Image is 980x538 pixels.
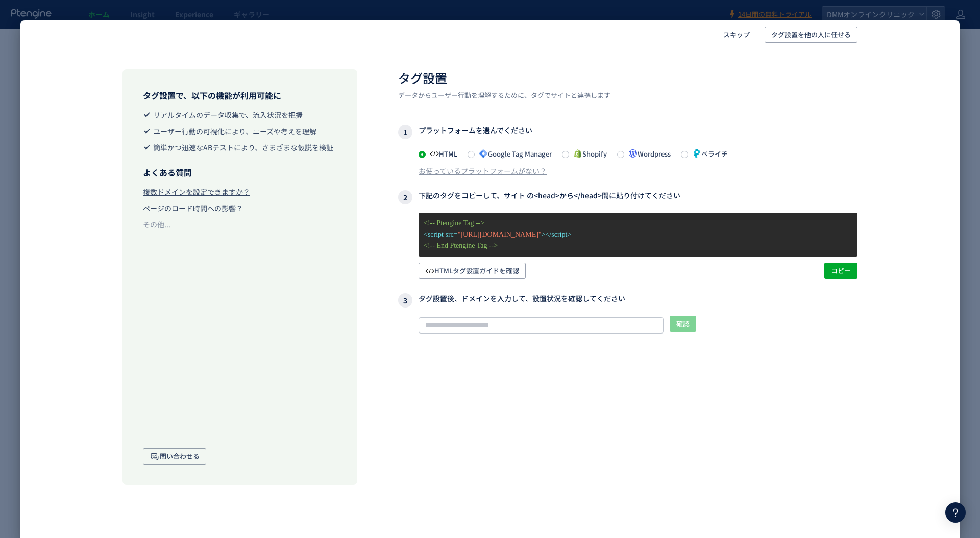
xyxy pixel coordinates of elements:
span: Shopify [569,149,607,159]
li: ユーザー行動の可視化により、ニーズや考えを理解 [143,126,337,136]
h3: プラットフォームを選んでください [398,125,857,139]
div: 複数ドメインを設定できますか？ [143,187,250,197]
span: スキップ [723,27,750,43]
h3: タグ設置後、ドメインを入力して、設置状況を確認してください [398,293,857,308]
button: HTMLタグ設置ガイドを確認 [419,263,526,279]
span: Wordpress [624,149,671,159]
span: HTML [426,149,457,159]
span: HTMLタグ設置ガイドを確認 [425,263,519,279]
div: お使っているプラットフォームがない？ [419,166,547,176]
span: "[URL][DOMAIN_NAME]" [458,230,542,238]
span: Google Tag Manager [475,149,552,159]
li: リアルタイムのデータ収集で、流入状況を把握 [143,110,337,120]
button: タグ設置を他の人に任せる [765,27,857,43]
span: タグ設置を他の人に任せる [771,27,851,43]
button: コピー [824,263,857,279]
div: ページのロード時間への影響？ [143,203,243,213]
li: 簡単かつ迅速なABテストにより、さまざまな仮説を検証 [143,142,337,152]
span: 確認 [676,316,690,332]
p: <!-- End Ptengine Tag --> [424,240,852,251]
i: 1 [398,125,412,139]
i: 3 [398,293,412,308]
p: データからユーザー行動を理解するために、タグでサイトと連携します [398,91,857,100]
i: 2 [398,190,412,204]
h3: 下記のタグをコピーして、サイト の<head>から</head>間に貼り付けてください [398,190,857,204]
button: 確認 [670,316,696,332]
p: <!-- Ptengine Tag --> [424,218,852,229]
span: コピー [831,263,851,279]
div: その他... [143,219,170,229]
button: スキップ [717,27,756,43]
button: 問い合わせる [143,448,206,465]
h3: よくある質問 [143,167,337,178]
span: ペライチ [688,149,728,159]
p: <script src= ></script> [424,229,852,240]
h2: タグ設置 [398,69,857,87]
h3: タグ設置で、以下の機能が利用可能に [143,90,337,101]
span: 問い合わせる [150,448,200,465]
